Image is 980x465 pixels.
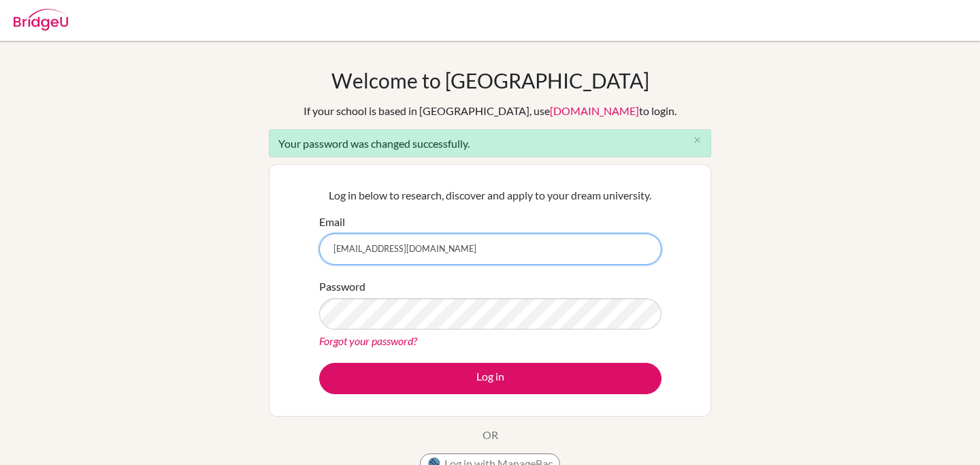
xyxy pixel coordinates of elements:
button: Close [683,130,710,150]
i: close [692,135,702,145]
h1: Welcome to [GEOGRAPHIC_DATA] [331,68,649,93]
p: OR [483,427,498,443]
a: Forgot your password? [319,334,417,347]
img: Bridge-U [14,9,68,31]
button: Log in [319,363,661,394]
div: If your school is based in [GEOGRAPHIC_DATA], use to login. [304,103,676,119]
p: Log in below to research, discover and apply to your dream university. [319,187,661,204]
div: Your password was changed successfully. [269,129,711,157]
label: Password [319,278,365,295]
a: [DOMAIN_NAME] [550,104,639,117]
label: Email [319,214,345,230]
